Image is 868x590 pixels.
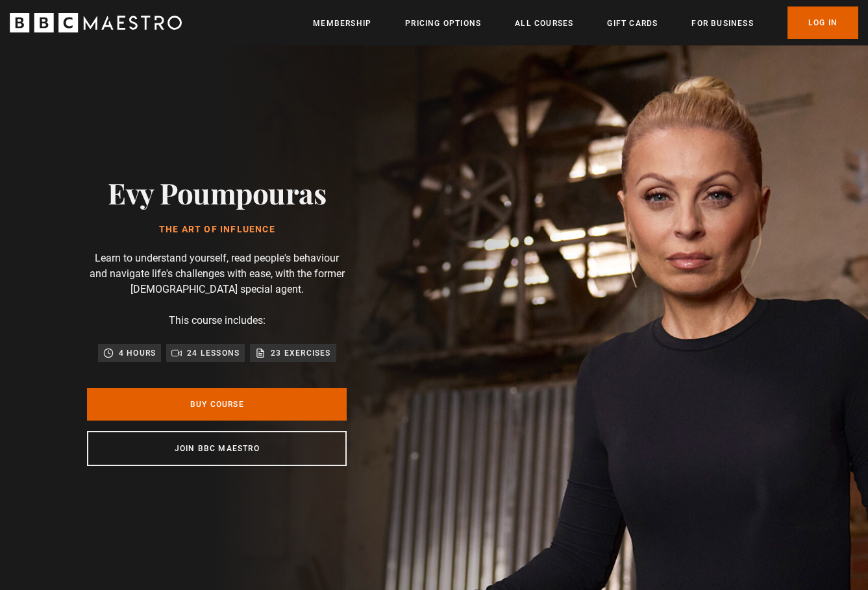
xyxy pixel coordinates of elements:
[691,17,753,30] a: For business
[108,176,326,209] h2: Evy Poumpouras
[108,225,326,235] h1: The Art of Influence
[169,313,266,328] p: This course includes:
[313,6,858,39] nav: Primary
[87,388,347,421] a: Buy Course
[187,347,240,360] p: 24 lessons
[787,6,858,39] a: Log In
[405,17,481,30] a: Pricing Options
[87,251,347,297] p: Learn to understand yourself, read people's behaviour and navigate life's challenges with ease, w...
[87,431,347,466] a: Join BBC Maestro
[10,13,182,32] svg: BBC Maestro
[271,347,330,360] p: 23 exercises
[515,17,573,30] a: All Courses
[119,347,156,360] p: 4 hours
[607,17,658,30] a: Gift Cards
[313,17,371,30] a: Membership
